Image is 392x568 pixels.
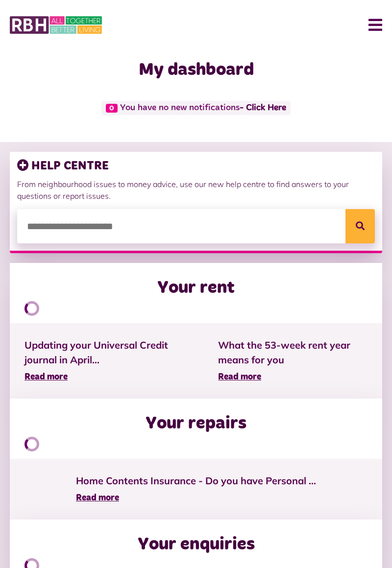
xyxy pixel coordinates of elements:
a: - Click Here [240,103,286,112]
span: 0 [106,104,118,113]
img: MyRBH [10,15,102,35]
h2: Your rent [157,278,235,299]
h2: Your repairs [146,413,246,434]
span: You have no new notifications [101,101,290,115]
a: Updating your Universal Credit journal in April... Read more [24,338,189,384]
span: Updating your Universal Credit journal in April... [24,338,189,367]
p: From neighbourhood issues to money advice, use our new help centre to find answers to your questi... [17,178,375,202]
span: Read more [24,373,68,381]
h1: My dashboard [10,60,382,81]
a: Home Contents Insurance - Do you have Personal ... Read more [76,473,316,505]
a: What the 53-week rent year means for you Read more [218,338,367,384]
h3: HELP CENTRE [17,159,375,173]
span: Read more [218,373,261,381]
span: Home Contents Insurance - Do you have Personal ... [76,473,316,488]
h2: Your enquiries [138,534,255,555]
span: What the 53-week rent year means for you [218,338,367,367]
span: Read more [76,494,119,502]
